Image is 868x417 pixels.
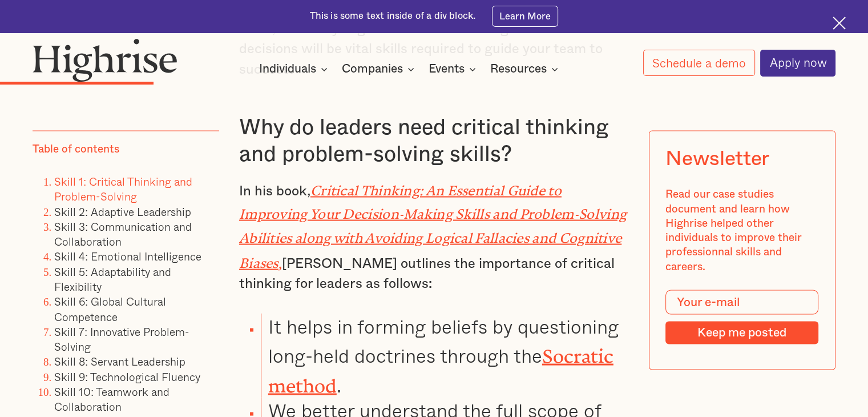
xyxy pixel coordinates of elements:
a: Skill 8: Servant Leadership [54,353,185,370]
a: Learn More [492,6,559,26]
img: Cross icon [833,17,846,30]
a: Skill 1: Critical Thinking and Problem-Solving [54,173,192,204]
div: Resources [490,62,562,76]
a: Skill 9: Technological Fluency [54,368,200,384]
div: Individuals [259,62,316,76]
div: Table of contents [33,142,119,156]
a: Skill 7: Innovative Problem-Solving [54,323,189,354]
a: Skill 2: Adaptive Leadership [54,203,191,219]
a: Critical Thinking: An Essential Guide to Improving Your Decision-Making Skills and Problem-Solvin... [239,182,627,263]
a: Skill 10: Teamwork and Collaboration [54,383,169,414]
a: Skill 5: Adaptability and Flexibility [54,263,171,294]
div: Newsletter [666,147,769,171]
h3: Why do leaders need critical thinking and problem-solving skills? [239,114,629,168]
div: This is some text inside of a div block. [310,10,476,23]
a: Skill 3: Communication and Collaboration [54,218,192,249]
div: Events [429,62,479,76]
a: Skill 4: Emotional Intelligence [54,248,201,264]
div: Events [429,62,465,76]
a: Socratic method [268,344,613,386]
div: Individuals [259,62,331,76]
a: Schedule a demo [643,50,755,76]
p: In his book, [PERSON_NAME] outlines the importance of critical thinking for leaders as follows: [239,178,629,294]
div: Resources [490,62,547,76]
img: Highrise logo [33,38,177,82]
strong: , [278,255,282,263]
input: Your e-mail [666,290,819,315]
div: Companies [342,62,403,76]
input: Keep me posted [666,321,819,344]
form: Modal Form [666,290,819,344]
div: Read our case studies document and learn how Highrise helped other individuals to improve their p... [666,187,819,274]
a: Skill 6: Global Cultural Competence [54,293,166,324]
a: Apply now [760,50,835,77]
li: It helps in forming beliefs by questioning long-held doctrines through the . [261,313,629,397]
div: Companies [342,62,418,76]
